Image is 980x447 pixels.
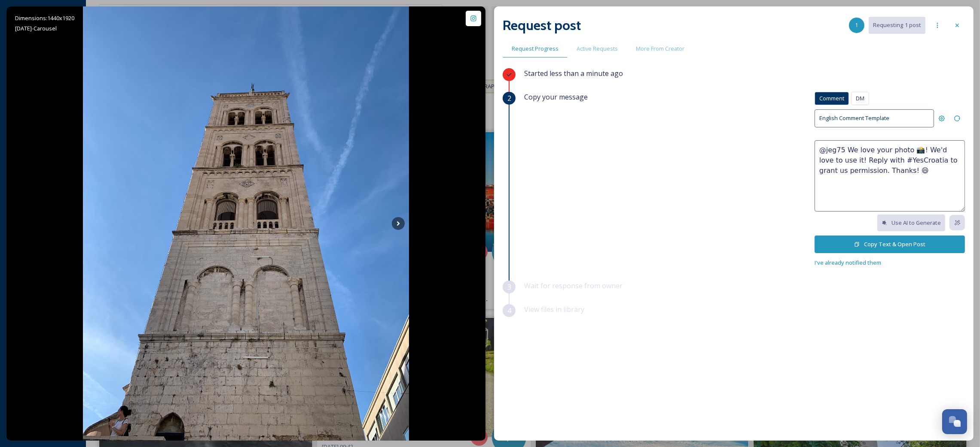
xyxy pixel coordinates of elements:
span: Active Requests [577,45,618,53]
span: 4 [507,305,511,316]
span: More From Creator [636,45,684,53]
span: 2 [507,93,511,103]
button: Requesting 1 post [869,17,925,33]
span: Started less than a minute ago [524,69,623,78]
span: Request Progress [512,45,559,53]
span: [DATE] - Carousel [15,24,57,32]
img: The most excellent concrete surprise in Zadar’s ancient St Donat campanile. And some nice views a... [83,6,409,441]
span: Copy your message [524,92,588,102]
textarea: @jeg75 We love your photo 📸! We'd love to use it! Reply with #YesCroatia to grant us permission. ... [815,140,965,211]
button: Use AI to Generate [877,214,945,231]
span: I've already notified them [815,259,881,266]
span: View files in library [524,305,584,314]
button: Copy Text & Open Post [815,236,965,253]
span: English Comment Template [819,114,889,122]
span: 1 [855,21,858,29]
button: Open Chat [942,409,967,434]
h2: Request post [503,15,581,36]
span: DM [856,94,864,103]
span: 3 [507,282,511,292]
span: Comment [819,94,844,103]
span: Dimensions: 1440 x 1920 [15,14,74,22]
span: Wait for response from owner [524,281,623,290]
